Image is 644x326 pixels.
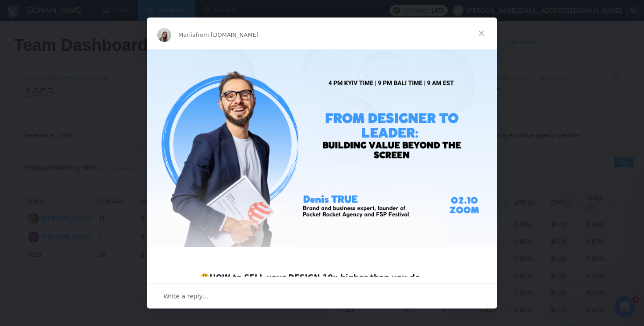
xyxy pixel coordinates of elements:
img: Profile image for Mariia [157,28,171,42]
div: 🤔 [200,262,444,293]
div: Open conversation and reply [147,284,497,308]
b: HOW to SELL your DESIGN 10x higher than you do now? [200,273,420,292]
span: Write a reply… [163,291,209,302]
span: from [DOMAIN_NAME] [196,32,258,38]
span: Mariia [178,32,196,38]
span: Close [466,18,497,49]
